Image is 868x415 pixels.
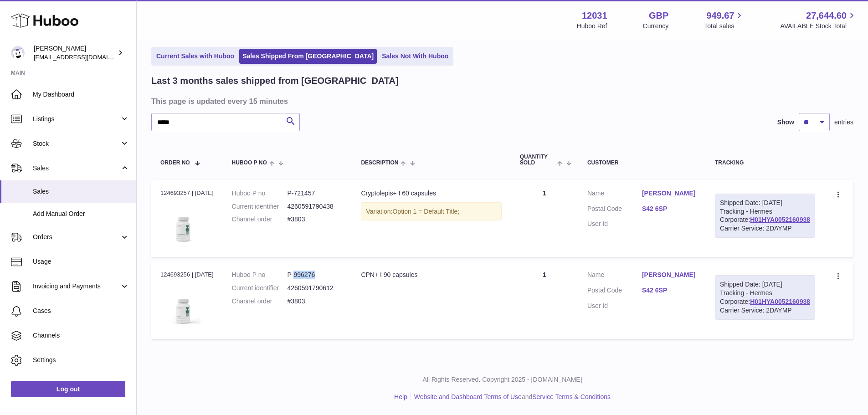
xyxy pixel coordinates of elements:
[379,49,452,64] a: Sales Not With Huboo
[160,282,206,328] img: 1720424287.jpg
[11,381,125,397] a: Log out
[777,118,794,127] label: Show
[33,233,120,241] span: Orders
[33,356,129,364] span: Settings
[232,284,288,292] dt: Current identifier
[750,298,810,305] a: H01HYA0052160938
[232,297,288,306] dt: Channel order
[720,199,810,207] div: Shipped Date: [DATE]
[715,194,815,238] div: Tracking - Hermes Corporate:
[720,280,810,289] div: Shipped Date: [DATE]
[582,10,607,22] strong: 12031
[704,22,745,31] span: Total sales
[587,220,642,228] dt: User Id
[806,10,847,22] span: 27,644.60
[33,210,129,218] span: Add Manual Order
[232,215,288,224] dt: Channel order
[520,154,555,166] span: Quantity Sold
[33,282,120,291] span: Invoicing and Payments
[33,331,129,340] span: Channels
[643,22,669,31] div: Currency
[160,189,214,197] div: 124693257 | [DATE]
[160,271,214,279] div: 124693256 | [DATE]
[33,90,129,99] span: My Dashboard
[287,202,343,211] dd: 4260591790438
[33,139,120,148] span: Stock
[587,189,642,200] dt: Name
[704,10,745,31] a: 949.67 Total sales
[361,189,501,198] div: Cryptolepis+ I 60 capsules
[232,189,288,198] dt: Huboo P no
[153,49,237,64] a: Current Sales with Huboo
[151,75,399,87] h2: Last 3 months sales shipped from [GEOGRAPHIC_DATA]
[33,187,129,196] span: Sales
[511,261,578,338] td: 1
[392,208,459,215] span: Option 1 = Default Title;
[587,302,642,310] dt: User Id
[587,271,642,282] dt: Name
[33,307,129,315] span: Cases
[642,271,697,279] a: [PERSON_NAME]
[642,286,697,295] a: S42 6SP
[532,393,611,400] a: Service Terms & Conditions
[151,96,851,106] h3: This page is updated every 15 minutes
[706,10,734,22] span: 949.67
[287,215,343,224] dd: #3803
[411,393,611,401] li: and
[720,224,810,233] div: Carrier Service: 2DAYMP
[287,189,343,198] dd: P-721457
[232,160,267,166] span: Huboo P no
[239,49,377,64] a: Sales Shipped From [GEOGRAPHIC_DATA]
[287,271,343,279] dd: P-996276
[587,205,642,215] dt: Postal Code
[649,10,668,22] strong: GBP
[144,375,861,384] p: All Rights Reserved. Copyright 2025 - [DOMAIN_NAME]
[33,164,120,173] span: Sales
[232,271,288,279] dt: Huboo P no
[750,216,810,223] a: H01HYA0052160938
[587,160,697,166] div: Customer
[511,180,578,257] td: 1
[287,297,343,306] dd: #3803
[232,202,288,211] dt: Current identifier
[160,200,206,246] img: 120311724849628.jpg
[587,286,642,297] dt: Postal Code
[33,257,129,266] span: Usage
[361,202,501,221] div: Variation:
[834,118,853,127] span: entries
[34,53,134,61] span: [EMAIL_ADDRESS][DOMAIN_NAME]
[33,115,120,123] span: Listings
[642,189,697,198] a: [PERSON_NAME]
[720,306,810,315] div: Carrier Service: 2DAYMP
[11,46,25,60] img: internalAdmin-12031@internal.huboo.com
[715,160,815,166] div: Tracking
[715,275,815,320] div: Tracking - Hermes Corporate:
[642,205,697,213] a: S42 6SP
[394,393,407,400] a: Help
[160,160,190,166] span: Order No
[34,44,116,61] div: [PERSON_NAME]
[361,271,501,279] div: CPN+ I 90 capsules
[361,160,398,166] span: Description
[287,284,343,292] dd: 4260591790612
[780,10,857,31] a: 27,644.60 AVAILABLE Stock Total
[414,393,522,400] a: Website and Dashboard Terms of Use
[577,22,607,31] div: Huboo Ref
[780,22,857,31] span: AVAILABLE Stock Total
